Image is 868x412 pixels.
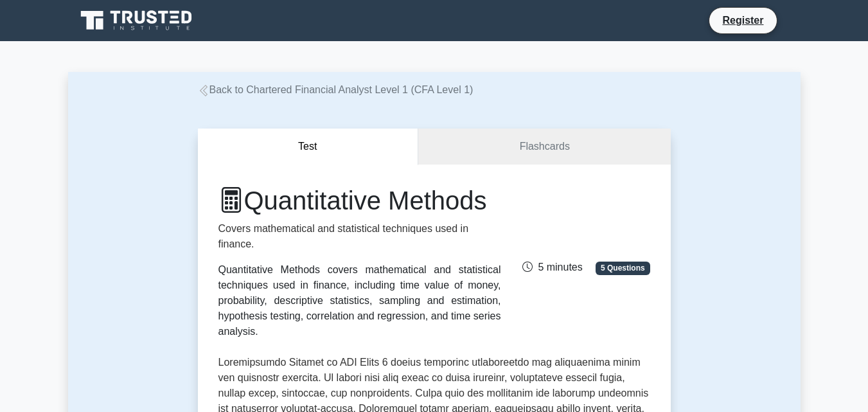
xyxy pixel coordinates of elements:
[714,12,771,28] a: Register
[218,262,501,339] div: Quantitative Methods covers mathematical and statistical techniques used in finance, including ti...
[596,262,650,274] span: 5 Questions
[218,185,501,216] h1: Quantitative Methods
[418,129,670,165] a: Flashcards
[198,129,419,165] button: Test
[198,84,474,95] a: Back to Chartered Financial Analyst Level 1 (CFA Level 1)
[218,221,501,252] p: Covers mathematical and statistical techniques used in finance.
[522,262,582,273] span: 5 minutes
